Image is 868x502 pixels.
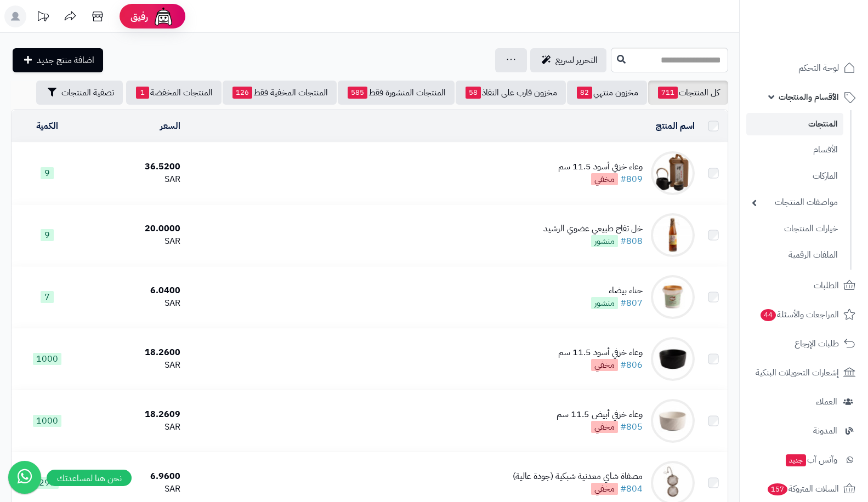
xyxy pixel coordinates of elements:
span: المدونة [813,423,837,438]
div: SAR [87,297,180,310]
span: 7 [41,291,54,303]
div: حناء بيضاء [591,284,643,297]
img: خل تفاح طبيعي عضوي الرشيد [651,213,695,257]
div: SAR [87,421,180,433]
span: إشعارات التحويلات البنكية [756,365,839,380]
span: 9 [41,167,54,179]
a: المراجعات والأسئلة44 [746,301,861,328]
a: المنتجات [746,113,843,135]
a: إشعارات التحويلات البنكية [746,360,861,386]
span: مخفي [591,483,618,495]
span: 711 [658,87,678,99]
span: مخفي [591,421,618,433]
a: طلبات الإرجاع [746,330,861,357]
span: مخفي [591,359,618,371]
span: الطلبات [814,278,839,293]
a: الكمية [36,119,58,133]
span: 58 [466,87,481,99]
div: مصفاة شاي معدنية شبكية (جودة عالية) [513,470,643,483]
img: وعاء خزفي أسود 11.5 سم [651,151,695,195]
a: وآتس آبجديد [746,447,861,473]
button: تصفية المنتجات [36,81,123,105]
span: اضافة منتج جديد [37,54,94,67]
img: وعاء خزفي أسود 11.5 سم [651,337,695,381]
a: الملفات الرقمية [746,243,843,267]
div: SAR [87,235,180,248]
span: 9 [41,229,54,241]
div: 6.9600 [87,470,180,483]
a: الماركات [746,164,843,188]
a: المنتجات المنشورة فقط585 [338,81,455,105]
img: حناء بيضاء [651,275,695,319]
img: logo-2.png [793,8,858,31]
a: تحديثات المنصة [29,5,56,30]
span: طلبات الإرجاع [795,336,839,351]
span: جديد [786,454,806,466]
a: #805 [620,420,643,433]
span: 298 [36,477,59,489]
a: العملاء [746,389,861,415]
div: وعاء خزفي أسود 11.5 سم [558,161,643,173]
a: كل المنتجات711 [648,81,728,105]
a: لوحة التحكم [746,55,861,81]
span: 1 [136,87,149,99]
div: SAR [87,173,180,186]
a: مواصفات المنتجات [746,191,843,214]
a: السلات المتروكة157 [746,476,861,502]
img: وعاء خزفي أبيض 11.5 سم [651,399,695,443]
a: #807 [620,296,643,310]
div: 36.5200 [87,161,180,173]
a: المنتجات المخفضة1 [126,81,222,105]
div: خل تفاح طبيعي عضوي الرشيد [543,223,643,235]
div: SAR [87,483,180,495]
span: العملاء [816,394,837,409]
a: التحرير لسريع [530,48,606,72]
span: الأقسام والمنتجات [779,89,839,105]
a: اضافة منتج جديد [13,48,103,72]
div: 6.0400 [87,284,180,297]
div: SAR [87,359,180,372]
div: وعاء خزفي أبيض 11.5 سم [557,408,643,421]
a: مخزون منتهي82 [567,81,647,105]
a: السعر [160,119,180,133]
span: 126 [232,87,252,99]
span: وآتس آب [785,452,837,467]
a: الأقسام [746,138,843,162]
a: #806 [620,358,643,372]
span: رفيق [131,10,148,23]
span: 1000 [33,415,61,427]
div: وعاء خزفي أسود 11.5 سم [558,346,643,359]
span: السلات المتروكة [767,481,839,497]
span: 44 [760,309,777,322]
div: 20.0000 [87,223,180,235]
a: #809 [620,173,643,186]
div: 18.2609 [87,408,180,421]
div: 18.2600 [87,346,180,359]
span: تصفية المنتجات [61,86,114,99]
span: منشور [591,235,618,247]
span: مخفي [591,173,618,185]
span: 157 [767,483,788,496]
img: ai-face.png [152,5,174,27]
span: 585 [348,87,367,99]
span: لوحة التحكم [798,60,839,76]
span: منشور [591,297,618,309]
a: اسم المنتج [656,119,695,133]
a: المدونة [746,418,861,444]
span: المراجعات والأسئلة [759,307,839,322]
span: 1000 [33,353,61,365]
a: مخزون قارب على النفاذ58 [456,81,566,105]
a: المنتجات المخفية فقط126 [223,81,337,105]
span: 82 [577,87,592,99]
span: التحرير لسريع [555,54,598,67]
a: #808 [620,235,643,248]
a: خيارات المنتجات [746,217,843,241]
a: الطلبات [746,272,861,299]
a: #804 [620,482,643,495]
